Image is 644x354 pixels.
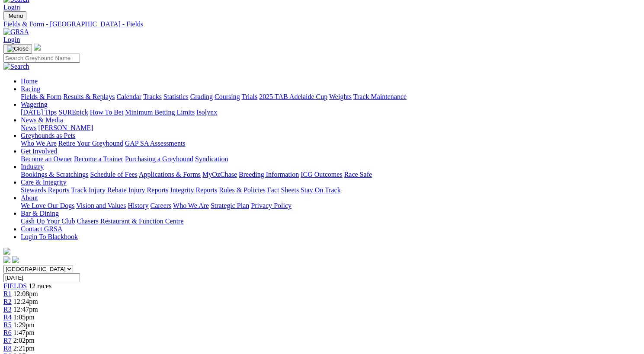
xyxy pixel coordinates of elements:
a: Careers [150,202,171,209]
a: FIELDS [3,282,27,290]
a: Vision and Values [76,202,126,209]
img: Close [7,45,29,52]
div: Bar & Dining [21,217,641,225]
a: Integrity Reports [170,186,217,194]
a: Greyhounds as Pets [21,132,75,139]
a: Stay On Track [301,186,340,194]
a: Statistics [163,93,189,100]
img: logo-grsa-white.png [3,248,10,255]
a: Track Maintenance [353,93,407,100]
a: Grading [190,93,213,100]
a: Care & Integrity [21,179,67,186]
a: R7 [3,337,12,344]
input: Search [3,54,80,63]
a: Isolynx [196,108,217,116]
a: History [128,202,148,209]
span: 1:05pm [13,313,35,321]
a: R3 [3,306,12,313]
a: Tracks [143,93,162,100]
div: News & Media [21,124,641,132]
a: Retire Your Greyhound [58,140,123,147]
a: Syndication [195,155,228,163]
button: Toggle navigation [3,11,26,20]
span: 2:21pm [13,344,35,352]
a: Login To Blackbook [21,233,78,240]
button: Toggle navigation [3,44,32,54]
a: News [21,124,36,131]
a: Chasers Restaurant & Function Centre [77,217,183,225]
a: R1 [3,290,12,297]
a: Bookings & Scratchings [21,171,88,178]
div: Racing [21,93,641,101]
a: R2 [3,298,12,305]
span: 1:29pm [13,321,35,328]
a: Schedule of Fees [90,171,137,178]
a: Applications & Forms [139,171,201,178]
div: Get Involved [21,155,641,163]
img: logo-grsa-white.png [34,44,41,51]
a: Fact Sheets [267,186,299,194]
a: Results & Replays [63,93,115,100]
a: Industry [21,163,44,170]
a: Racing [21,85,40,92]
a: Wagering [21,101,48,108]
a: Who We Are [173,202,209,209]
a: Stewards Reports [21,186,69,194]
a: We Love Our Dogs [21,202,74,209]
div: Care & Integrity [21,186,641,194]
div: Industry [21,171,641,179]
a: Breeding Information [239,171,299,178]
img: Search [3,63,29,70]
a: Login [3,36,20,43]
a: Race Safe [344,171,372,178]
a: Contact GRSA [21,225,62,233]
a: R5 [3,321,12,328]
span: 12:08pm [13,290,38,297]
a: Purchasing a Greyhound [125,155,193,163]
span: 12:47pm [13,306,38,313]
span: 12:24pm [13,298,38,305]
a: News & Media [21,116,63,124]
img: facebook.svg [3,256,10,263]
a: Minimum Betting Limits [125,108,195,116]
img: GRSA [3,28,29,36]
a: Cash Up Your Club [21,217,75,225]
span: Menu [9,13,23,19]
a: [DATE] Tips [21,108,57,116]
a: Rules & Policies [219,186,266,194]
a: R4 [3,313,12,321]
span: 1:47pm [13,329,35,336]
a: Calendar [116,93,141,100]
a: GAP SA Assessments [125,140,186,147]
a: Track Injury Rebate [71,186,126,194]
a: Weights [329,93,352,100]
a: Login [3,3,20,11]
a: Home [21,77,38,85]
a: About [21,194,38,201]
div: Wagering [21,108,641,116]
a: Become an Owner [21,155,72,163]
a: R6 [3,329,12,336]
div: Greyhounds as Pets [21,140,641,147]
a: Trials [241,93,257,100]
a: Get Involved [21,147,57,155]
a: SUREpick [58,108,88,116]
img: twitter.svg [12,256,19,263]
div: About [21,202,641,210]
span: 12 races [29,282,51,290]
a: Privacy Policy [251,202,292,209]
a: Who We Are [21,140,57,147]
a: R8 [3,344,12,352]
a: Fields & Form - [GEOGRAPHIC_DATA] - Fields [3,20,641,28]
a: Strategic Plan [211,202,249,209]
